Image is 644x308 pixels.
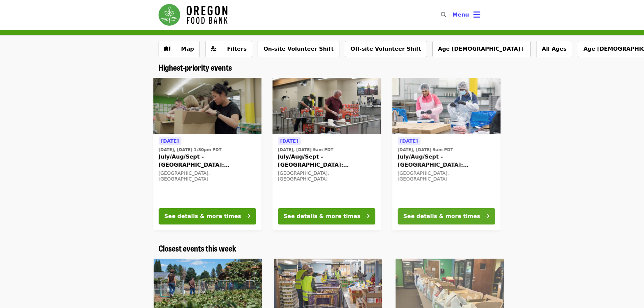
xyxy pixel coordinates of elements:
button: See details & more times [398,208,495,224]
time: [DATE], [DATE] 9am PDT [278,147,333,153]
input: Search [450,7,456,23]
button: Filters (0 selected) [205,41,253,57]
a: See details for "July/Aug/Sept - Portland: Repack/Sort (age 16+)" [272,78,381,230]
time: [DATE], [DATE] 1:30pm PDT [159,147,221,153]
div: See details & more times [403,212,480,220]
a: Closest events this week [159,243,236,253]
a: Highest-priority events [159,63,232,72]
div: [GEOGRAPHIC_DATA], [GEOGRAPHIC_DATA] [278,170,375,182]
span: [DATE] [280,138,298,144]
button: All Ages [536,41,572,57]
img: Oregon Food Bank - Home [159,4,228,26]
a: See details for "July/Aug/Sept - Portland: Repack/Sort (age 8+)" [153,78,261,230]
img: July/Aug/Sept - Portland: Repack/Sort (age 8+) organized by Oregon Food Bank [153,78,261,135]
div: See details & more times [284,212,360,220]
i: search icon [441,11,446,18]
button: See details & more times [159,208,256,224]
a: See details for "July/Aug/Sept - Beaverton: Repack/Sort (age 10+)" [392,78,500,230]
button: See details & more times [278,208,375,224]
time: [DATE], [DATE] 9am PDT [398,147,453,153]
i: arrow-right icon [484,213,489,219]
span: July/Aug/Sept - [GEOGRAPHIC_DATA]: Repack/Sort (age [DEMOGRAPHIC_DATA]+) [278,153,375,169]
button: Off-site Volunteer Shift [345,41,427,57]
span: Closest events this week [159,242,236,254]
button: On-site Volunteer Shift [258,41,339,57]
span: Map [181,46,194,52]
span: [DATE] [161,138,179,144]
button: Toggle account menu [447,7,486,23]
i: arrow-right icon [245,213,250,219]
div: [GEOGRAPHIC_DATA], [GEOGRAPHIC_DATA] [398,170,495,182]
div: Closest events this week [153,243,491,253]
i: bars icon [473,10,480,20]
i: sliders-h icon [211,46,216,52]
div: [GEOGRAPHIC_DATA], [GEOGRAPHIC_DATA] [159,170,256,182]
i: arrow-right icon [365,213,369,219]
span: [DATE] [400,138,418,144]
span: Menu [452,11,469,18]
i: map icon [164,46,170,52]
span: Highest-priority events [159,61,232,73]
span: Filters [227,46,247,52]
div: See details & more times [164,212,241,220]
button: Show map view [159,41,200,57]
span: July/Aug/Sept - [GEOGRAPHIC_DATA]: Repack/Sort (age [DEMOGRAPHIC_DATA]+) [159,153,256,169]
img: July/Aug/Sept - Portland: Repack/Sort (age 16+) organized by Oregon Food Bank [272,78,381,135]
button: Age [DEMOGRAPHIC_DATA]+ [432,41,531,57]
div: Highest-priority events [153,63,491,72]
img: July/Aug/Sept - Beaverton: Repack/Sort (age 10+) organized by Oregon Food Bank [392,78,500,135]
span: July/Aug/Sept - [GEOGRAPHIC_DATA]: Repack/Sort (age [DEMOGRAPHIC_DATA]+) [398,153,495,169]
